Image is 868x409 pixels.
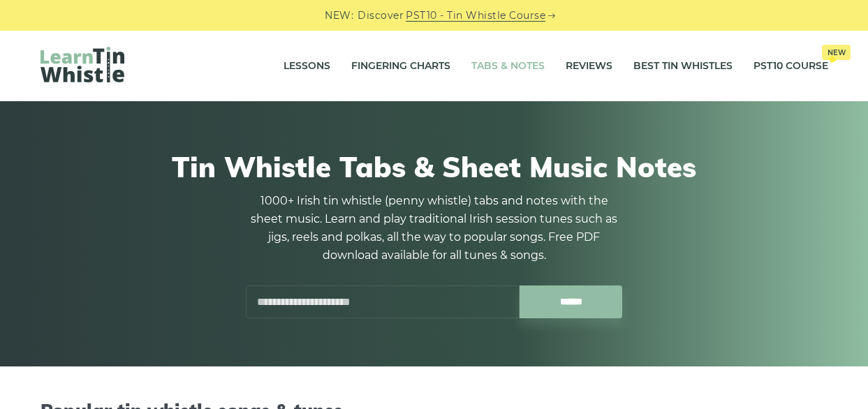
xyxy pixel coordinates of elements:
[633,49,733,84] a: Best Tin Whistles
[471,49,545,84] a: Tabs & Notes
[41,150,827,184] h1: Tin Whistle Tabs & Sheet Music Notes
[822,45,851,60] span: New
[566,49,612,84] a: Reviews
[753,49,828,84] a: PST10 CourseNew
[246,192,623,265] p: 1000+ Irish tin whistle (penny whistle) tabs and notes with the sheet music. Learn and play tradi...
[41,47,124,82] img: LearnTinWhistle.com
[351,49,450,84] a: Fingering Charts
[284,49,330,84] a: Lessons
